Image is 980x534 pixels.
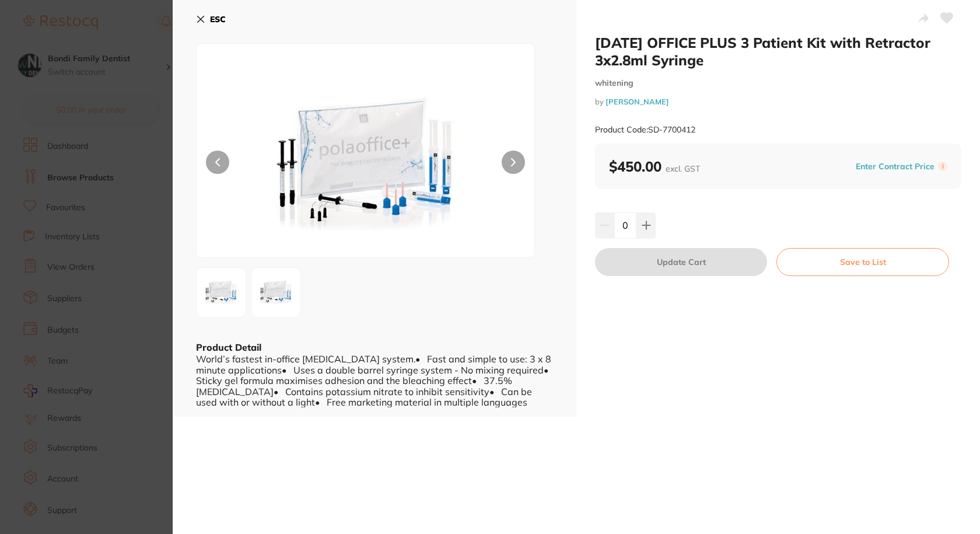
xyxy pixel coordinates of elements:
b: Product Detail [196,341,261,353]
button: Update Cart [595,248,767,276]
button: ESC [196,9,226,29]
img: MTJfMi5qcGc [255,271,297,313]
span: excl. GST [666,163,700,174]
a: [PERSON_NAME] [605,97,669,106]
img: MTIuanBn [200,271,242,313]
button: Save to List [776,248,949,276]
small: by [595,97,961,106]
div: World’s fastest in-office [MEDICAL_DATA] system.• Fast and simple to use: 3 x 8 minute applicatio... [196,354,553,407]
small: Product Code: SD-7700412 [595,125,695,135]
b: $450.00 [609,158,700,175]
b: ESC [210,14,226,25]
img: MTIuanBn [264,73,467,257]
button: Enter Contract Price [852,161,938,172]
h2: [DATE] OFFICE PLUS 3 Patient Kit with Retractor 3x2.8ml Syringe [595,34,961,69]
small: whitening [595,78,961,88]
label: i [938,162,947,171]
